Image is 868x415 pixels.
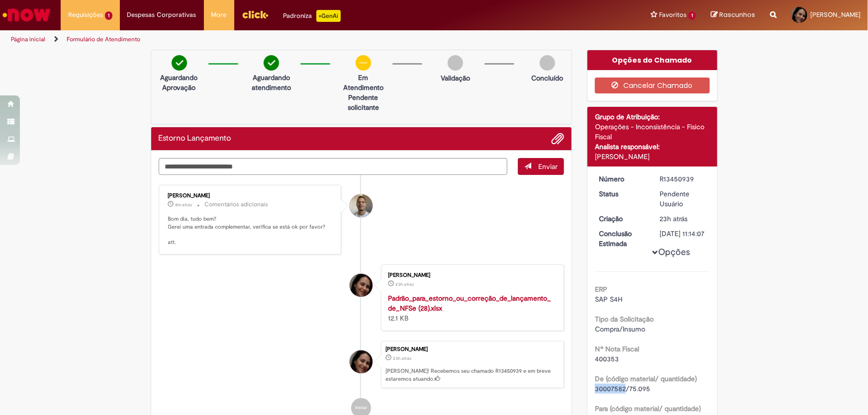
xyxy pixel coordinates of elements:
div: 12.1 KB [388,293,554,323]
span: 23h atrás [660,214,688,223]
time: 28/08/2025 08:23:11 [176,202,193,208]
div: [PERSON_NAME] [386,346,559,352]
p: +GenAi [316,10,341,22]
span: 23h atrás [395,281,414,287]
img: img-circle-grey.png [540,55,555,71]
textarea: Digite sua mensagem aqui... [159,158,508,175]
button: Adicionar anexos [551,132,564,145]
a: Padrão_para_estorno_ou_correção_de_lançamento_de_NFSe (28).xlsx [388,294,551,313]
div: Padroniza [284,10,341,22]
button: Enviar [518,158,564,175]
time: 27/08/2025 09:14:03 [393,355,411,361]
div: Analista responsável: [595,142,710,152]
b: Tipo da Solicitação [595,315,654,324]
p: [PERSON_NAME]! Recebemos seu chamado R13450939 e em breve estaremos atuando. [386,367,559,383]
span: Compra/Insumo [595,325,645,333]
span: SAP S4H [595,295,622,304]
img: circle-minus.png [356,55,371,71]
span: 23h atrás [393,355,411,361]
span: Despesas Corporativas [127,10,196,20]
span: 1 [105,11,112,20]
p: Aguardando Aprovação [155,73,203,92]
button: Cancelar Chamado [595,78,710,93]
a: Página inicial [11,35,45,43]
a: Rascunhos [711,10,755,20]
div: Ana Paula Brito Rodrigues [350,274,373,297]
time: 27/08/2025 09:13:56 [395,281,414,287]
dt: Criação [591,214,653,224]
img: click_logo_yellow_360x200.png [242,7,269,22]
div: Grupo de Atribuição: [595,112,710,122]
b: ERP [595,285,607,294]
p: Validação [441,73,470,83]
span: Rascunhos [719,10,755,19]
span: 1 [688,11,696,20]
div: Ana Paula Brito Rodrigues [350,350,373,373]
div: [PERSON_NAME] [388,272,554,278]
span: 400353 [595,354,619,363]
img: img-circle-grey.png [448,55,463,71]
div: Operações - Inconsistência - Físico Fiscal [595,122,710,142]
p: Pendente solicitante [339,92,387,112]
img: check-circle-green.png [172,55,187,71]
span: Enviar [538,162,558,171]
small: Comentários adicionais [205,200,269,209]
p: Aguardando atendimento [247,73,295,92]
div: Joziano De Jesus Oliveira [350,194,373,217]
time: 27/08/2025 09:14:03 [660,214,688,223]
span: 30007582/75.095 [595,384,650,393]
span: Requisições [68,10,103,20]
div: [DATE] 11:14:07 [660,229,706,239]
ul: Trilhas de página [7,30,571,49]
div: Pendente Usuário [660,189,706,209]
p: Concluído [531,73,563,83]
h2: Estorno Lançamento Histórico de tíquete [159,134,231,143]
span: More [211,10,227,20]
span: [PERSON_NAME] [810,10,861,19]
a: Formulário de Atendimento [67,35,140,43]
div: R13450939 [660,174,706,184]
b: Nº Nota Fiscal [595,344,639,353]
span: Favoritos [659,10,686,20]
dt: Status [591,189,653,199]
span: 8m atrás [176,202,193,208]
div: 27/08/2025 09:14:03 [660,214,706,224]
dt: Número [591,174,653,184]
div: [PERSON_NAME] [168,193,334,199]
li: Ana Paula Brito Rodrigues [159,341,565,389]
div: [PERSON_NAME] [595,152,710,162]
p: Em Atendimento [339,73,387,92]
dt: Conclusão Estimada [591,229,653,249]
p: Bom dia, tudo bem? Gerei uma entrada complementar, verifica se está ok por favor? att. [168,215,334,247]
img: check-circle-green.png [264,55,279,71]
img: ServiceNow [1,5,52,25]
b: Para (código material/ quantidade) [595,404,701,413]
b: De (código material/ quantidade) [595,374,697,383]
div: Opções do Chamado [587,50,717,70]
